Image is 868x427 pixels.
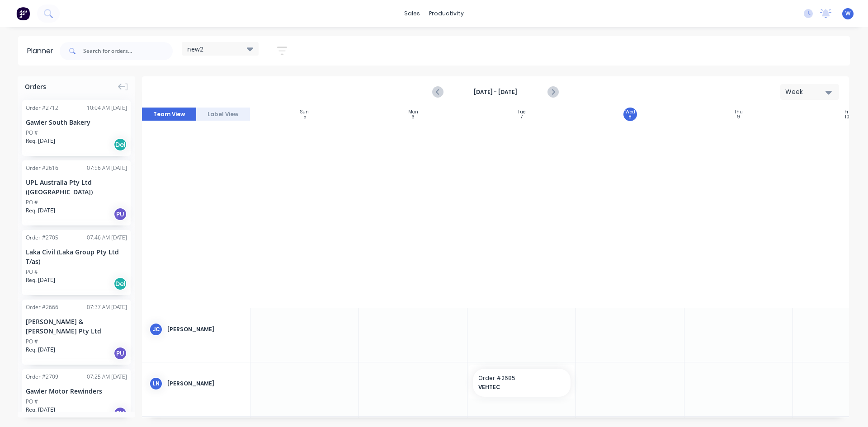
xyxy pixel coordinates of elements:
[845,115,849,119] div: 10
[87,234,127,242] div: 07:46 AM [DATE]
[478,374,565,382] span: Order # 2685
[113,138,127,151] div: Del
[87,104,127,112] div: 10:04 AM [DATE]
[26,398,38,406] div: PO #
[26,129,38,137] div: PO #
[303,115,306,119] div: 5
[26,164,58,172] div: Order # 2616
[26,104,58,112] div: Order # 2712
[26,406,55,414] span: Req. [DATE]
[629,115,631,119] div: 8
[113,207,127,221] div: PU
[167,325,243,333] div: [PERSON_NAME]
[737,115,740,119] div: 9
[26,198,38,206] div: PO #
[300,109,309,115] div: Sun
[425,7,468,20] div: productivity
[26,137,55,145] span: Req. [DATE]
[26,276,55,284] span: Req. [DATE]
[187,44,203,54] span: new2
[625,109,635,115] div: Wed
[26,346,55,354] span: Req. [DATE]
[478,383,557,391] span: VEHTEC
[149,377,163,390] div: LN
[520,115,523,119] div: 7
[780,84,839,100] button: Week
[26,247,127,266] div: Laka Civil (Laka Group Pty Ltd T/as)
[167,380,243,388] div: [PERSON_NAME]
[26,178,127,197] div: UPL Australia Pty Ltd ([GEOGRAPHIC_DATA])
[196,108,250,121] button: Label View
[26,386,127,396] div: Gawler Motor Rewinders
[26,317,127,336] div: [PERSON_NAME] & [PERSON_NAME] Pty Ltd
[16,7,30,20] img: Factory
[26,268,38,276] div: PO #
[844,109,850,115] div: Fri
[26,206,55,215] span: Req. [DATE]
[408,109,418,115] div: Mon
[450,88,541,96] strong: [DATE] - [DATE]
[26,234,58,242] div: Order # 2705
[25,82,46,91] span: Orders
[87,303,127,311] div: 07:37 AM [DATE]
[734,109,743,115] div: Thu
[845,9,850,18] span: W
[785,87,827,97] div: Week
[400,7,425,20] div: sales
[518,109,525,115] div: Tue
[27,46,58,56] div: Planner
[26,303,58,311] div: Order # 2666
[411,115,415,119] div: 6
[83,42,173,60] input: Search for orders...
[26,117,127,127] div: Gawler South Bakery
[26,373,58,381] div: Order # 2709
[87,164,127,172] div: 07:56 AM [DATE]
[113,347,127,360] div: PU
[26,338,38,346] div: PO #
[113,407,127,420] div: PU
[87,373,127,381] div: 07:25 AM [DATE]
[142,108,196,121] button: Team View
[113,277,127,291] div: Del
[149,323,163,336] div: JC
